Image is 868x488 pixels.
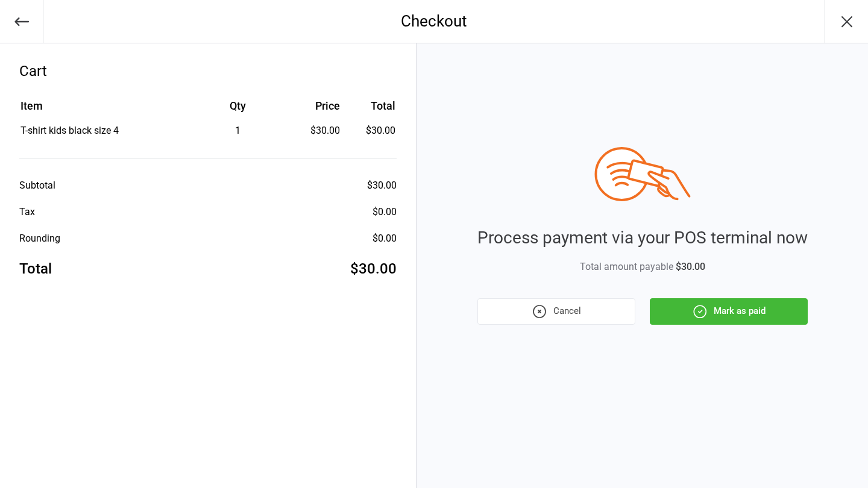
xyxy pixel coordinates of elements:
[191,98,285,122] th: Qty
[286,124,340,138] div: $30.00
[191,124,285,138] div: 1
[20,125,119,136] span: T-shirt kids black size 4
[286,98,340,114] div: Price
[477,260,808,274] div: Total amount payable
[19,178,55,193] div: Subtotal
[19,231,60,246] div: Rounding
[650,298,808,325] button: Mark as paid
[676,261,705,272] span: $30.00
[19,205,35,219] div: Tax
[373,231,397,246] div: $0.00
[373,205,397,219] div: $0.00
[345,98,396,122] th: Total
[20,98,190,122] th: Item
[367,178,397,193] div: $30.00
[350,258,397,280] div: $30.00
[19,60,397,82] div: Cart
[345,124,396,138] td: $30.00
[477,225,808,251] div: Process payment via your POS terminal now
[477,298,635,325] button: Cancel
[19,258,52,280] div: Total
